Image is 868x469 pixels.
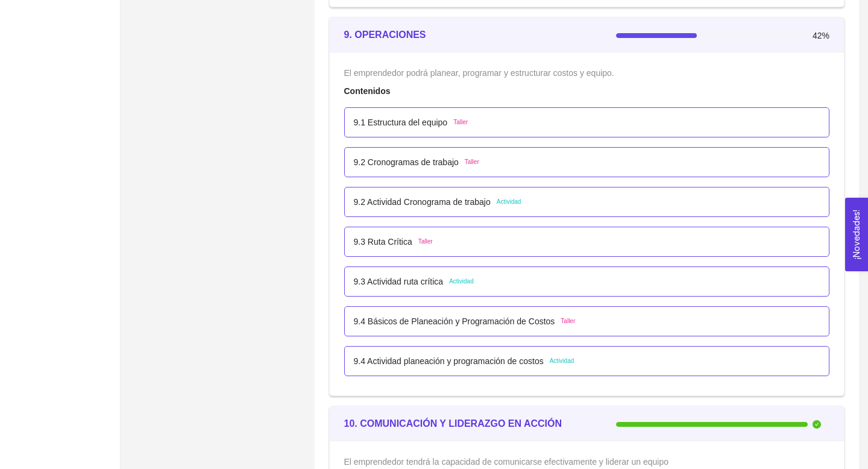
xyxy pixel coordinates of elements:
p: 9.4 Básicos de Planeación y Programación de Costos [354,315,555,328]
p: 9.3 Ruta Crítica [354,235,412,248]
span: Taller [465,157,479,167]
span: Actividad [550,356,574,366]
span: El emprendedor podrá planear, programar y estructurar costos y equipo. [344,68,614,78]
span: 42% [813,31,829,40]
span: check-circle [813,420,821,429]
strong: 9. OPERACIONES [344,30,426,40]
span: Actividad [497,197,521,207]
span: Taller [418,237,433,247]
p: 9.3 Actividad ruta crítica [354,275,444,288]
span: El emprendedor tendrá la capacidad de comunicarse efectivamente y liderar un equipo [344,457,669,467]
span: Taller [561,316,575,326]
strong: Contenidos [344,86,391,96]
p: 9.4 Actividad planeación y programación de costos [354,354,544,368]
span: Actividad [449,277,474,286]
p: 9.2 Actividad Cronograma de trabajo [354,195,491,209]
button: Open Feedback Widget [845,198,868,271]
p: 9.2 Cronogramas de trabajo [354,156,459,169]
strong: 10. COMUNICACIÓN Y LIDERAZGO EN ACCIÓN [344,418,562,429]
span: Taller [453,118,468,127]
p: 9.1 Estructura del equipo [354,116,448,129]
